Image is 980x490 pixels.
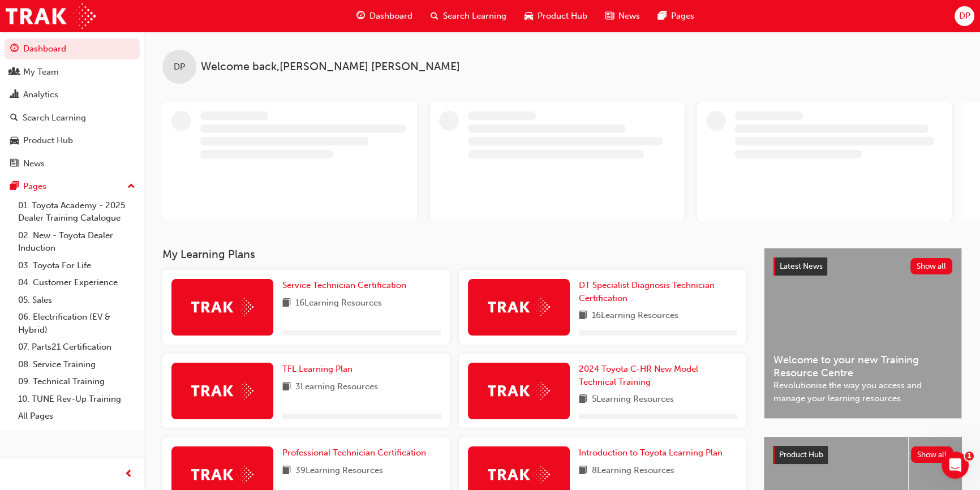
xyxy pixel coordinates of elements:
[23,66,59,79] div: My Team
[23,111,86,124] div: Search Learning
[282,464,291,478] span: book-icon
[525,9,533,23] span: car-icon
[443,10,506,23] span: Search Learning
[295,464,383,478] span: 39 Learning Resources
[191,466,253,483] img: Trak
[955,6,974,26] button: DP
[191,382,253,399] img: Trak
[356,9,365,23] span: guage-icon
[596,5,649,28] a: news-iconNews
[5,84,140,105] a: Analytics
[23,157,45,170] div: News
[6,3,96,29] img: Trak
[592,464,674,478] span: 8 Learning Resources
[579,364,698,387] span: 2024 Toyota C-HR New Model Technical Training
[579,464,587,478] span: book-icon
[671,10,694,23] span: Pages
[5,130,140,151] a: Product Hub
[14,373,140,390] a: 09. Technical Training
[958,10,970,23] span: DP
[14,308,140,338] a: 06. Electrification (EV & Hybrid)
[579,363,737,388] a: 2024 Toyota C-HR New Model Technical Training
[14,197,140,227] a: 01. Toyota Academy - 2025 Dealer Training Catalogue
[5,176,140,197] button: Pages
[579,280,715,303] span: DT Specialist Diagnosis Technician Certification
[162,248,746,261] h3: My Learning Plans
[282,380,291,394] span: book-icon
[14,227,140,257] a: 02. New - Toyota Dealer Induction
[282,279,411,292] a: Service Technician Certification
[10,44,19,54] span: guage-icon
[649,5,703,28] a: pages-iconPages
[347,5,422,28] a: guage-iconDashboard
[538,10,587,23] span: Product Hub
[773,354,952,379] span: Welcome to your new Training Resource Centre
[780,261,823,271] span: Latest News
[618,10,640,23] span: News
[282,280,406,290] span: Service Technician Certification
[295,380,378,394] span: 3 Learning Resources
[911,446,953,463] button: Show all
[10,182,19,192] span: pages-icon
[14,390,140,408] a: 10. TUNE Rev-Up Training
[773,446,953,464] a: Product HubShow all
[282,364,353,374] span: TFL Learning Plan
[658,9,667,23] span: pages-icon
[23,134,73,147] div: Product Hub
[124,467,133,482] span: prev-icon
[488,298,550,316] img: Trak
[10,90,19,100] span: chart-icon
[10,113,18,123] span: search-icon
[605,9,614,23] span: news-icon
[14,356,140,373] a: 08. Service Training
[579,393,587,407] span: book-icon
[14,274,140,291] a: 04. Customer Experience
[488,466,550,483] img: Trak
[910,258,953,274] button: Show all
[14,338,140,356] a: 07. Parts21 Certification
[14,257,140,274] a: 03. Toyota For Life
[174,61,185,74] span: DP
[488,382,550,399] img: Trak
[295,296,382,311] span: 16 Learning Resources
[191,298,253,316] img: Trak
[5,153,140,174] a: News
[127,179,135,194] span: up-icon
[5,36,140,176] button: DashboardMy TeamAnalyticsSearch LearningProduct HubNews
[10,136,19,146] span: car-icon
[10,159,19,169] span: news-icon
[592,393,674,407] span: 5 Learning Resources
[14,291,140,309] a: 05. Sales
[10,67,19,78] span: people-icon
[282,448,426,458] span: Professional Technician Certification
[579,309,587,323] span: book-icon
[942,452,969,479] iframe: Intercom live chat
[431,9,439,23] span: search-icon
[5,62,140,83] a: My Team
[965,452,974,461] span: 1
[764,248,962,419] a: Latest NewsShow allWelcome to your new Training Resource CentreRevolutionise the way you access a...
[282,446,431,459] a: Professional Technician Certification
[282,296,291,311] span: book-icon
[579,279,737,304] a: DT Specialist Diagnosis Technician Certification
[282,363,357,376] a: TFL Learning Plan
[773,257,952,276] a: Latest NewsShow all
[592,309,678,323] span: 16 Learning Resources
[5,108,140,128] a: Search Learning
[23,88,58,101] div: Analytics
[14,407,140,425] a: All Pages
[5,38,140,59] a: Dashboard
[201,61,460,74] span: Welcome back , [PERSON_NAME] [PERSON_NAME]
[422,5,515,28] a: search-iconSearch Learning
[579,448,723,458] span: Introduction to Toyota Learning Plan
[369,10,412,23] span: Dashboard
[779,450,823,459] span: Product Hub
[23,180,46,193] div: Pages
[579,446,727,459] a: Introduction to Toyota Learning Plan
[515,5,596,28] a: car-iconProduct Hub
[773,379,952,405] span: Revolutionise the way you access and manage your learning resources.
